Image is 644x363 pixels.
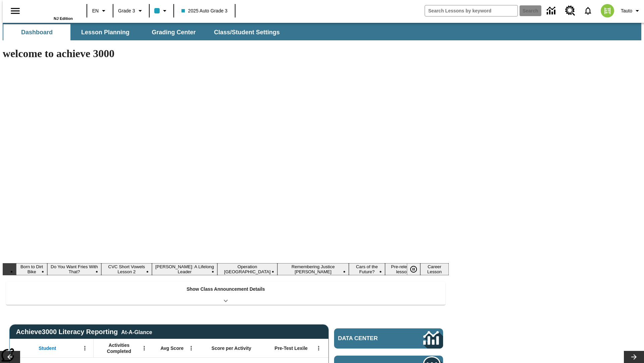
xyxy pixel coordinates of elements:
button: Open Menu [80,343,90,353]
button: Slide 5 Operation London Bridge [217,263,277,275]
button: Slide 7 Cars of the Future? [349,263,385,275]
span: Activities Completed [97,342,141,354]
a: Data Center [334,328,443,349]
span: EN [92,7,99,14]
button: Profile/Settings [618,5,644,17]
a: Home [29,3,73,16]
div: Pause [407,263,427,275]
button: Dashboard [3,24,70,40]
span: Tauto [621,7,632,14]
button: Open Menu [139,343,149,353]
span: NJ Edition [54,16,73,21]
div: SubNavbar [3,24,286,40]
button: Slide 2 Do You Want Fries With That? [47,263,101,275]
a: Data Center [543,2,561,20]
span: Avg Score [160,345,183,351]
span: Student [39,345,56,351]
button: Slide 6 Remembering Justice O'Connor [277,263,349,275]
button: Slide 1 Born to Dirt Bike [16,263,47,275]
div: Home [29,2,73,21]
button: Open Menu [186,343,196,353]
a: Resource Center, Will open in new tab [561,2,579,20]
button: Lesson Planning [72,24,139,40]
div: SubNavbar [3,23,641,40]
p: Show Class Announcement Details [186,286,265,293]
button: Class/Student Settings [209,24,285,40]
button: Open side menu [5,1,25,21]
h1: welcome to achieve 3000 [3,47,449,60]
button: Slide 8 Pre-release lesson [385,263,420,275]
span: Score per Activity [212,345,252,351]
button: Pause [407,263,420,275]
button: Grading Center [140,24,207,40]
input: search field [425,5,518,16]
span: Achieve3000 Literacy Reporting [16,328,152,336]
button: Slide 9 Career Lesson [420,263,449,275]
button: Class color is light blue. Change class color [152,5,171,17]
button: Slide 4 Dianne Feinstein: A Lifelong Leader [152,263,217,275]
div: Show Class Announcement Details [6,282,445,305]
button: Grade: Grade 3, Select a grade [115,5,147,17]
span: Grade 3 [118,7,135,14]
div: At-A-Glance [121,328,152,335]
span: Data Center [338,335,401,342]
button: Lesson carousel, Next [624,351,644,363]
span: Pre-Test Lexile [275,345,308,351]
a: Notifications [579,2,597,19]
button: Open Menu [314,343,324,353]
img: avatar image [601,4,614,17]
button: Slide 3 CVC Short Vowels Lesson 2 [101,263,152,275]
button: Select a new avatar [597,2,618,19]
button: Language: EN, Select a language [89,5,111,17]
span: 2025 Auto Grade 3 [181,7,228,14]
